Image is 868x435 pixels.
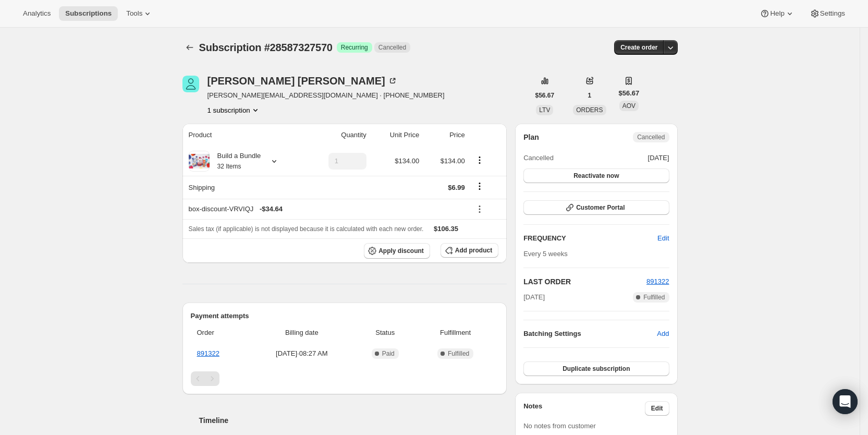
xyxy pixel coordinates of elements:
[358,328,412,338] span: Status
[645,401,669,416] button: Edit
[422,124,468,147] th: Price
[523,168,669,183] button: Reactivate now
[523,276,646,287] h2: LAST ORDER
[207,90,445,101] span: [PERSON_NAME][EMAIL_ADDRESS][DOMAIN_NAME] · [PHONE_NUMBER]
[614,40,664,55] button: Create order
[341,43,368,52] span: Recurring
[523,200,669,215] button: Customer Portal
[419,328,492,338] span: Fulfillment
[523,361,669,376] button: Duplicate subscription
[523,153,554,163] span: Cancelled
[199,415,507,426] h2: Timeline
[199,42,333,53] span: Subscription #28587327570
[189,204,465,214] div: box-discount-VRVIQJ
[753,6,801,21] button: Help
[260,204,283,214] span: - $34.64
[573,172,619,180] span: Reactivate now
[197,349,219,357] a: 891322
[539,106,550,114] span: LTV
[378,43,406,52] span: Cancelled
[563,365,630,373] span: Duplicate subscription
[252,328,351,338] span: Billing date
[191,311,499,321] h2: Payment attempts
[620,43,657,52] span: Create order
[582,88,598,103] button: 1
[23,9,51,18] span: Analytics
[471,180,488,192] button: Shipping actions
[770,9,784,18] span: Help
[182,124,304,147] th: Product
[820,9,845,18] span: Settings
[637,133,665,141] span: Cancelled
[619,88,640,99] span: $56.67
[651,404,663,413] span: Edit
[17,6,57,21] button: Analytics
[657,329,669,339] span: Add
[523,233,657,244] h2: FREQUENCY
[370,124,423,147] th: Unit Price
[434,225,458,233] span: $106.35
[523,422,596,430] span: No notes from customer
[59,6,118,21] button: Subscriptions
[622,102,635,110] span: AOV
[803,6,851,21] button: Settings
[382,349,395,358] span: Paid
[455,246,492,255] span: Add product
[395,157,419,165] span: $134.00
[523,329,657,339] h6: Batching Settings
[448,349,469,358] span: Fulfilled
[643,293,665,301] span: Fulfilled
[588,91,592,100] span: 1
[648,153,669,163] span: [DATE]
[126,9,142,18] span: Tools
[303,124,369,147] th: Quantity
[217,163,241,170] small: 32 Items
[207,76,398,86] div: [PERSON_NAME] [PERSON_NAME]
[523,250,568,258] span: Every 5 weeks
[189,225,424,233] span: Sales tax (if applicable) is not displayed because it is calculated with each new order.
[441,243,498,258] button: Add product
[657,233,669,244] span: Edit
[441,157,465,165] span: $134.00
[523,132,539,142] h2: Plan
[523,292,545,303] span: [DATE]
[191,321,249,344] th: Order
[651,230,675,247] button: Edit
[576,106,603,114] span: ORDERS
[207,105,261,115] button: Product actions
[448,184,465,191] span: $6.99
[378,247,424,255] span: Apply discount
[576,203,625,212] span: Customer Portal
[646,276,669,287] button: 891322
[182,40,197,55] button: Subscriptions
[523,401,645,416] h3: Notes
[535,91,555,100] span: $56.67
[191,371,499,386] nav: Pagination
[252,348,351,359] span: [DATE] · 08:27 AM
[364,243,430,259] button: Apply discount
[529,88,561,103] button: $56.67
[65,9,112,18] span: Subscriptions
[471,154,488,166] button: Product actions
[651,325,675,342] button: Add
[182,176,304,199] th: Shipping
[182,76,199,92] span: Clara Yun
[120,6,159,21] button: Tools
[646,277,669,285] a: 891322
[210,151,261,172] div: Build a Bundle
[833,389,858,414] div: Open Intercom Messenger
